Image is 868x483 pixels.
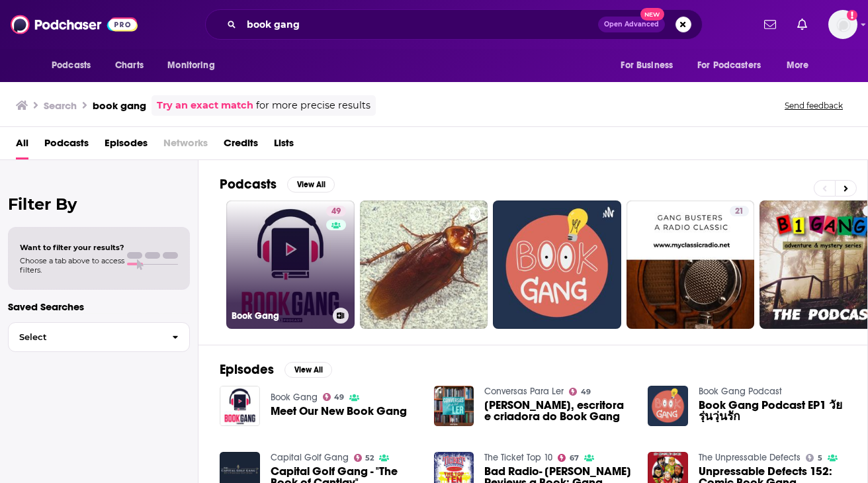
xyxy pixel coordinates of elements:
[11,12,138,37] img: Podchaser - Follow, Share and Rate Podcasts
[484,386,564,397] a: Conversas Para Ler
[847,10,857,21] svg: Add a profile image
[8,300,190,313] p: Saved Searches
[787,56,809,75] span: More
[220,176,335,193] a: PodcastsView All
[781,100,847,111] button: Send feedback
[484,452,552,463] a: The Ticket Top 10
[759,13,781,36] a: Show notifications dropdown
[818,455,822,461] span: 5
[570,455,579,461] span: 67
[167,56,214,75] span: Monitoring
[806,454,822,462] a: 5
[8,195,190,214] h2: Filter By
[323,393,345,401] a: 49
[604,21,659,28] span: Open Advanced
[699,386,782,397] a: Book Gang Podcast
[365,455,374,461] span: 52
[42,53,108,78] button: open menu
[434,386,474,426] img: Helena Magalhães, escritora e criadora do Book Gang
[115,56,144,75] span: Charts
[284,362,332,378] button: View All
[828,10,857,39] button: Show profile menu
[354,454,374,462] a: 52
[44,99,77,112] h3: Search
[777,53,826,78] button: open menu
[20,243,124,252] span: Want to filter your results?
[326,206,346,216] a: 49
[241,14,598,35] input: Search podcasts, credits, & more...
[792,13,812,36] a: Show notifications dropdown
[611,53,689,78] button: open menu
[158,53,232,78] button: open menu
[157,98,253,113] a: Try an exact match
[699,400,846,422] a: Book Gang Podcast EP1 วัยรุ่นวุ่นรัก
[828,10,857,39] img: User Profile
[558,454,579,462] a: 67
[274,132,294,159] a: Lists
[271,452,349,463] a: Capital Golf Gang
[205,9,703,40] div: Search podcasts, credits, & more...
[220,361,332,378] a: EpisodesView All
[226,200,355,329] a: 49Book Gang
[20,256,124,275] span: Choose a tab above to access filters.
[271,406,407,417] a: Meet Our New Book Gang
[52,56,91,75] span: Podcasts
[220,386,260,426] img: Meet Our New Book Gang
[107,53,152,78] a: Charts
[16,132,28,159] a: All
[627,200,755,329] a: 21
[569,388,591,396] a: 49
[232,310,327,322] h3: Book Gang
[730,206,749,216] a: 21
[598,17,665,32] button: Open AdvancedNew
[689,53,780,78] button: open menu
[621,56,673,75] span: For Business
[163,132,208,159] span: Networks
[640,8,664,21] span: New
[697,56,761,75] span: For Podcasters
[287,177,335,193] button: View All
[256,98,370,113] span: for more precise results
[220,361,274,378] h2: Episodes
[331,205,341,218] span: 49
[484,400,632,422] span: [PERSON_NAME], escritora e criadora do Book Gang
[93,99,146,112] h3: book gang
[224,132,258,159] a: Credits
[105,132,148,159] a: Episodes
[220,176,277,193] h2: Podcasts
[699,452,801,463] a: The Unpressable Defects
[271,392,318,403] a: Book Gang
[9,333,161,341] span: Select
[581,389,591,395] span: 49
[648,386,688,426] img: Book Gang Podcast EP1 วัยรุ่นวุ่นรัก
[828,10,857,39] span: Logged in as BKusilek
[8,322,190,352] button: Select
[484,400,632,422] a: Helena Magalhães, escritora e criadora do Book Gang
[334,394,344,400] span: 49
[735,205,744,218] span: 21
[44,132,89,159] a: Podcasts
